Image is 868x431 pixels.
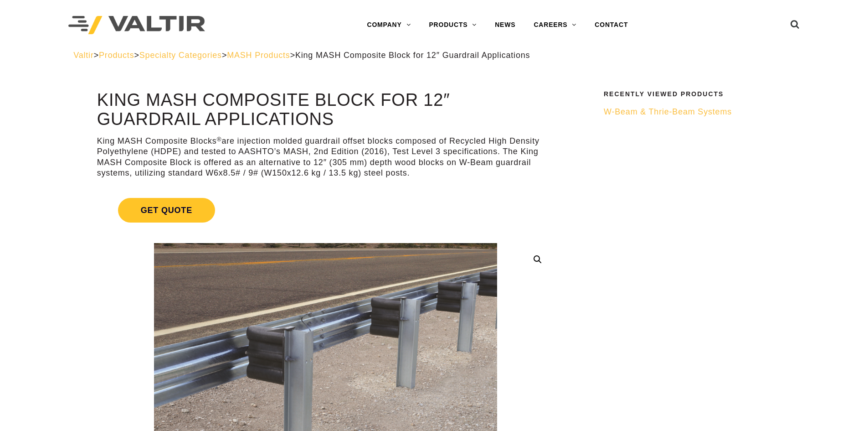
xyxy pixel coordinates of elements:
[604,91,789,98] h2: Recently Viewed Products
[73,51,93,60] a: Valtir
[73,50,795,61] div: > > > >
[604,107,789,117] a: W-Beam & Thrie-Beam Systems
[97,91,554,129] h1: King MASH Composite Block for 12″ Guardrail Applications
[420,16,486,34] a: PRODUCTS
[217,136,222,143] sup: ®
[358,16,420,34] a: COMPANY
[68,16,205,35] img: Valtir
[486,16,524,34] a: NEWS
[118,198,215,223] span: Get Quote
[604,107,732,116] span: W-Beam & Thrie-Beam Systems
[227,51,290,60] a: MASH Products
[139,51,222,60] a: Specialty Categories
[586,16,637,34] a: CONTACT
[295,51,530,60] span: King MASH Composite Block for 12″ Guardrail Applications
[97,136,554,179] p: King MASH Composite Blocks are injection molded guardrail offset blocks composed of Recycled High...
[524,16,586,34] a: CAREERS
[99,51,134,60] a: Products
[97,187,554,234] a: Get Quote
